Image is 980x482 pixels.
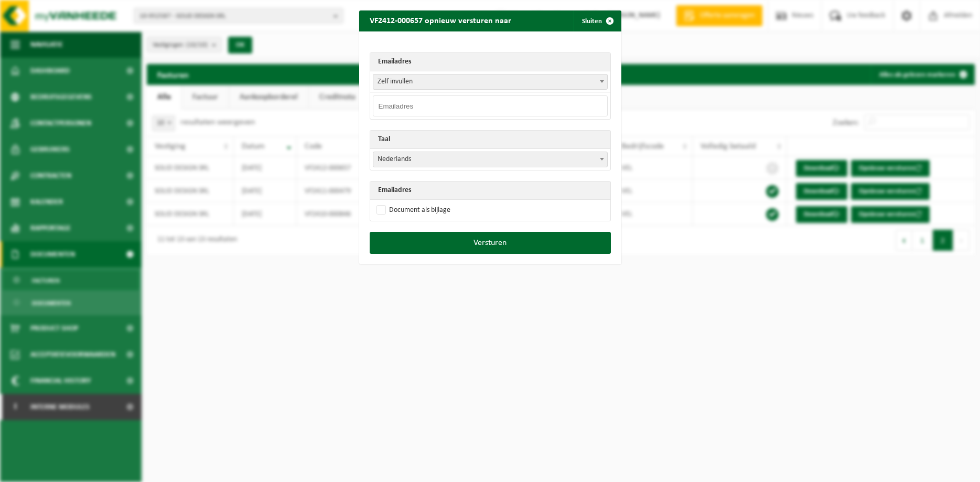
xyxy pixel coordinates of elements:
th: Emailadres [370,53,610,71]
th: Emailadres [370,181,610,200]
span: Nederlands [373,152,607,167]
span: Zelf invullen [373,74,607,89]
button: Sluiten [574,10,620,31]
input: Emailadres [373,95,608,116]
label: Document als bijlage [374,202,450,218]
h2: VF2412-000657 opnieuw versturen naar [359,10,522,30]
span: Zelf invullen [373,74,608,90]
button: Versturen [370,232,611,254]
span: Nederlands [373,152,608,167]
th: Taal [370,131,610,149]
